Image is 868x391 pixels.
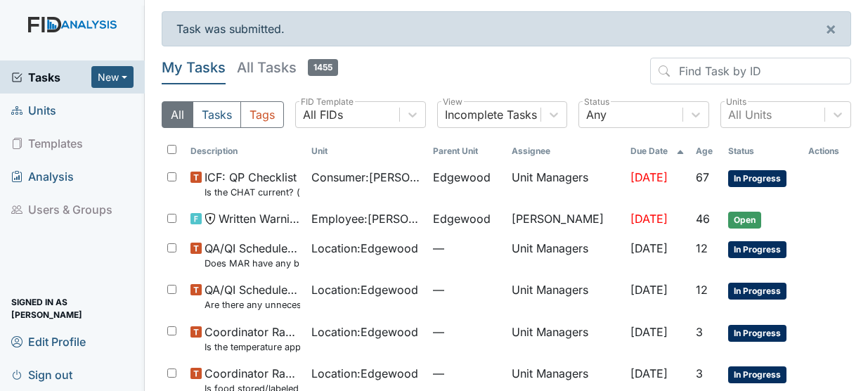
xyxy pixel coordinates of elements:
[723,139,803,163] th: Toggle SortBy
[311,365,418,382] span: Location : Edgewood
[696,366,703,380] span: 3
[630,241,668,255] span: [DATE]
[433,169,491,186] span: Edgewood
[433,365,501,382] span: —
[506,276,625,317] td: Unit Managers
[506,139,625,163] th: Assignee
[311,281,418,298] span: Location : Edgewood
[91,66,134,88] button: New
[306,139,427,163] th: Toggle SortBy
[433,240,501,257] span: —
[728,366,786,383] span: In Progress
[690,139,723,163] th: Toggle SortBy
[205,340,300,354] small: Is the temperature appropriate?
[728,283,786,300] span: In Progress
[506,234,625,276] td: Unit Managers
[630,283,668,297] span: [DATE]
[445,106,537,123] div: Incomplete Tasks
[205,169,300,199] span: ICF: QP Checklist Is the CHAT current? (document the date in the comment section)
[162,11,851,46] div: Task was submitted.
[311,210,421,227] span: Employee : [PERSON_NAME]
[205,257,300,270] small: Does MAR have any blank days that should have been initialed?
[696,212,710,226] span: 46
[11,69,91,86] a: Tasks
[630,366,668,380] span: [DATE]
[506,318,625,359] td: Unit Managers
[728,325,786,342] span: In Progress
[185,139,306,163] th: Toggle SortBy
[162,58,226,77] h5: My Tasks
[586,106,607,123] div: Any
[311,240,418,257] span: Location : Edgewood
[728,106,772,123] div: All Units
[205,186,300,199] small: Is the CHAT current? (document the date in the comment section)
[728,241,786,258] span: In Progress
[728,170,786,187] span: In Progress
[506,205,625,234] td: [PERSON_NAME]
[696,241,708,255] span: 12
[308,59,338,76] span: 1455
[728,212,761,229] span: Open
[696,170,709,184] span: 67
[506,163,625,205] td: Unit Managers
[162,101,284,128] div: Type filter
[427,139,507,163] th: Toggle SortBy
[311,323,418,340] span: Location : Edgewood
[162,101,193,128] button: All
[303,106,343,123] div: All FIDs
[803,139,851,163] th: Actions
[205,298,300,312] small: Are there any unnecessary items in the van?
[11,99,56,121] span: Units
[240,101,284,128] button: Tags
[193,101,241,128] button: Tasks
[825,18,836,39] span: ×
[696,325,703,339] span: 3
[11,364,72,385] span: Sign out
[625,139,690,163] th: Toggle SortBy
[205,281,300,312] span: QA/QI Scheduled Inspection Are there any unnecessary items in the van?
[696,283,708,297] span: 12
[433,281,501,298] span: —
[205,323,300,354] span: Coordinator Random Is the temperature appropriate?
[630,325,668,339] span: [DATE]
[630,170,668,184] span: [DATE]
[205,240,300,270] span: QA/QI Scheduled Inspection Does MAR have any blank days that should have been initialed?
[219,210,300,227] span: Written Warning
[811,12,850,46] button: ×
[11,331,86,352] span: Edit Profile
[167,145,176,154] input: Toggle All Rows Selected
[650,58,851,84] input: Find Task by ID
[630,212,668,226] span: [DATE]
[237,58,338,77] h5: All Tasks
[433,323,501,340] span: —
[311,169,421,186] span: Consumer : [PERSON_NAME]
[11,165,74,187] span: Analysis
[11,297,134,319] span: Signed in as [PERSON_NAME]
[433,210,491,227] span: Edgewood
